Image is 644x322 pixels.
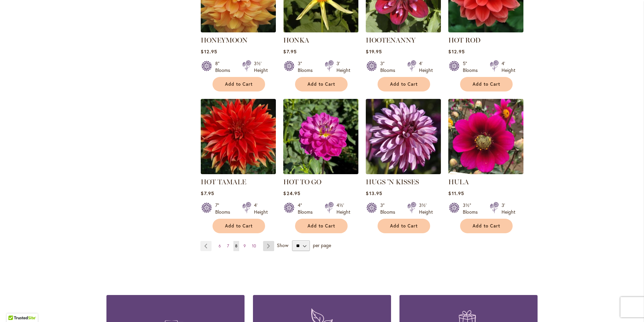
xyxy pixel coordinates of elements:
a: HOT ROD [448,27,523,34]
button: Add to Cart [295,77,348,91]
span: $12.95 [201,48,217,55]
a: HULA [448,169,523,176]
div: 4' Height [502,60,515,74]
span: Add to Cart [473,81,500,87]
a: 7 [225,241,231,251]
img: HOT TO GO [283,99,358,174]
div: 3' Height [336,60,350,74]
div: 3" Blooms [380,60,399,74]
button: Add to Cart [460,77,513,91]
div: 4½' Height [336,202,350,215]
img: Hot Tamale [201,99,276,174]
a: 10 [250,241,258,251]
div: 3½" Blooms [463,202,482,215]
a: HULA [448,178,469,186]
a: 6 [217,241,223,251]
div: 3½' Height [419,202,433,215]
span: 7 [227,243,229,248]
div: 5" Blooms [463,60,482,74]
a: HONKA [283,36,309,44]
a: HOT TAMALE [201,178,246,186]
a: HOT TO GO [283,169,358,176]
img: HULA [448,99,523,174]
a: HONEYMOON [201,36,248,44]
a: HOOTENANNY [366,27,441,34]
div: 8" Blooms [215,60,234,74]
div: 3½' Height [254,60,268,74]
span: $11.95 [448,190,464,196]
a: Honeymoon [201,27,276,34]
span: 10 [252,243,256,248]
span: $13.95 [366,190,382,196]
a: HUGS 'N KISSES [366,178,419,186]
span: per page [313,242,331,248]
button: Add to Cart [378,77,430,91]
button: Add to Cart [460,219,513,233]
span: Add to Cart [390,223,418,229]
a: HONKA [283,27,358,34]
span: Add to Cart [390,81,418,87]
span: Add to Cart [225,223,253,229]
div: 7" Blooms [215,202,234,215]
button: Add to Cart [295,219,348,233]
span: $7.95 [283,48,296,55]
a: 9 [242,241,248,251]
span: Add to Cart [308,81,335,87]
div: 3" Blooms [298,60,317,74]
span: Show [277,242,288,248]
div: 4' Height [419,60,433,74]
span: 8 [235,243,237,248]
a: HOT ROD [448,36,481,44]
a: HOT TO GO [283,178,321,186]
iframe: Launch Accessibility Center [5,298,24,317]
button: Add to Cart [378,219,430,233]
span: $12.95 [448,48,464,55]
div: 4' Height [254,202,268,215]
div: 3' Height [502,202,515,215]
button: Add to Cart [213,219,265,233]
span: Add to Cart [308,223,335,229]
a: Hot Tamale [201,169,276,176]
a: HOOTENANNY [366,36,416,44]
span: Add to Cart [473,223,500,229]
div: 4" Blooms [298,202,317,215]
button: Add to Cart [213,77,265,91]
a: HUGS 'N KISSES [366,169,441,176]
div: 3" Blooms [380,202,399,215]
span: 9 [244,243,246,248]
span: $24.95 [283,190,300,196]
span: Add to Cart [225,81,253,87]
span: 6 [219,243,221,248]
span: $19.95 [366,48,382,55]
span: $7.95 [201,190,214,196]
img: HUGS 'N KISSES [366,99,441,174]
